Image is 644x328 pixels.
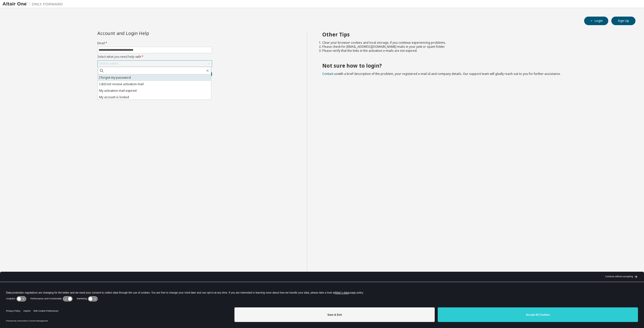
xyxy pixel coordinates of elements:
[322,72,561,76] span: with a brief description of the problem, your registered e-mail id and company details. Our suppo...
[322,72,338,76] a: Contact us
[322,62,627,69] h2: Not sure how to login?
[322,45,627,49] li: Please check for [EMAIL_ADDRESS][DOMAIN_NAME] mails in your junk or spam folder.
[97,31,189,35] div: Account and Login Help
[3,2,65,7] img: Altair One
[98,74,211,81] li: I forgot my password
[97,55,212,59] label: Select what you need help with
[322,41,627,45] li: Clear your browser cookies and local storage, if you continue experiencing problems.
[322,31,627,38] h2: Other Tips
[611,17,635,25] button: Sign Up
[97,41,212,45] label: Email
[322,49,627,53] li: Please verify that the links in the activation e-mails are not expired.
[98,61,212,67] div: Click to select
[99,62,118,66] div: Click to select
[584,17,608,25] button: Login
